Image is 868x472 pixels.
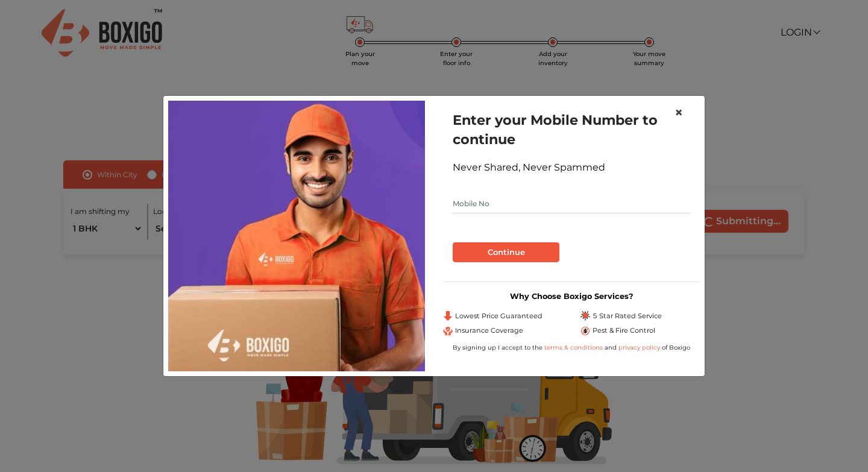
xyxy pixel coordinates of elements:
[544,344,605,351] a: terms & conditions
[168,101,425,371] img: relocation-img
[665,96,693,130] button: Close
[593,311,662,321] span: 5 Star Rated Service
[455,311,542,321] span: Lowest Price Guaranteed
[455,326,523,336] span: Insurance Coverage
[443,292,700,301] h3: Why Choose Boxigo Services?
[453,242,559,263] button: Continue
[593,326,655,336] span: Pest & Fire Control
[617,344,662,351] a: privacy policy
[453,194,690,213] input: Mobile No
[453,160,690,175] div: Never Shared, Never Spammed
[453,110,690,149] h1: Enter your Mobile Number to continue
[443,343,700,352] div: By signing up I accept to the and of Boxigo
[675,104,683,121] span: ×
